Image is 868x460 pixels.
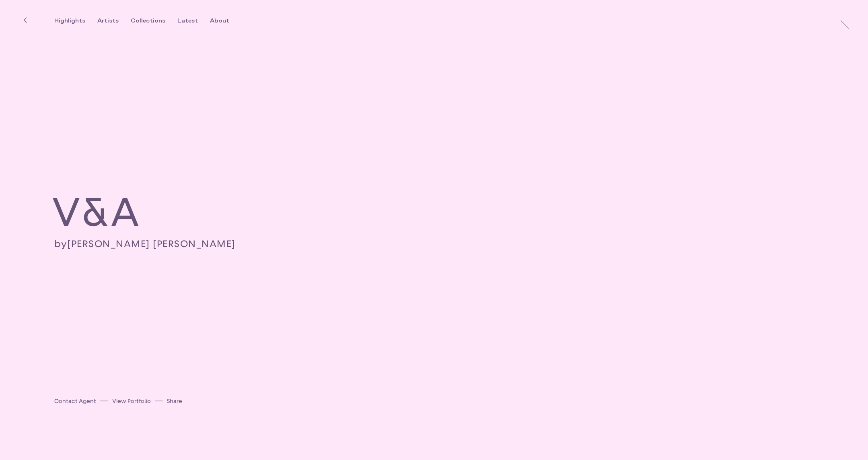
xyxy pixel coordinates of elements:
[97,17,119,25] div: Artists
[52,187,236,237] h2: V&A
[177,17,198,25] div: Latest
[54,17,85,25] div: Highlights
[167,396,182,407] button: Share
[67,237,236,249] a: [PERSON_NAME] [PERSON_NAME]
[177,17,210,25] button: Latest
[97,17,131,25] button: Artists
[54,397,96,405] a: Contact Agent
[131,17,165,25] div: Collections
[210,17,241,25] button: About
[54,237,67,249] span: by
[54,17,97,25] button: Highlights
[131,17,177,25] button: Collections
[210,17,229,25] div: About
[112,397,151,405] a: View Portfolio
